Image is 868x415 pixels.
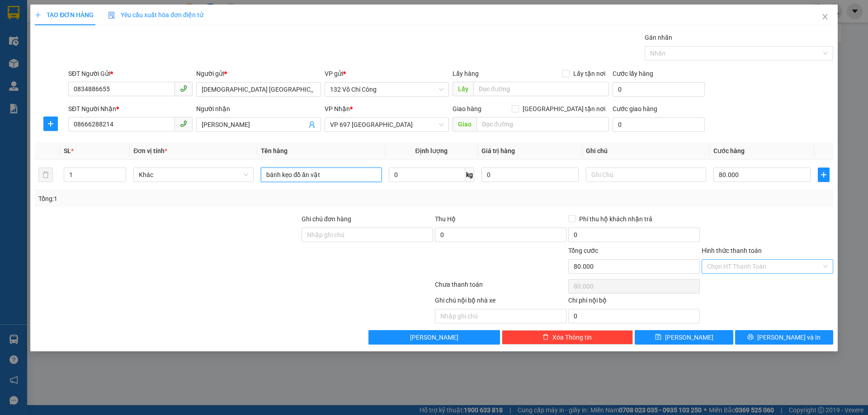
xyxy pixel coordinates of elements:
span: Giao [453,117,476,131]
span: Lấy tận nơi [570,69,609,79]
span: save [655,334,661,341]
span: Giá trị hàng [481,147,515,154]
span: VP 697 Điện Biên Phủ [330,118,443,131]
span: Giao hàng [453,105,481,112]
span: Xóa Thông tin [552,332,592,342]
span: Đơn vị tính [133,147,167,154]
div: Người gửi [196,69,321,79]
span: plus [818,171,829,178]
span: Lấy [453,82,473,96]
input: Dọc đường [476,117,609,131]
span: Định lượng [415,147,448,154]
span: [PERSON_NAME] và In [757,332,821,342]
input: Nhập ghi chú [435,309,566,323]
button: plus [43,117,58,131]
input: Ghi chú đơn hàng [302,228,433,242]
span: Phí thu hộ khách nhận trả [576,214,656,224]
span: phone [180,85,187,92]
span: Lấy hàng [453,70,479,77]
img: icon [108,12,115,19]
input: VD: Bàn, Ghế [261,168,381,182]
div: Chi phí nội bộ [568,295,700,309]
input: Cước lấy hàng [613,82,705,97]
span: Cước hàng [713,147,745,154]
button: deleteXóa Thông tin [502,330,633,345]
div: Ghi chú nội bộ nhà xe [435,295,566,309]
span: kg [465,168,474,182]
label: Ghi chú đơn hàng [302,215,351,223]
button: [PERSON_NAME] [368,330,500,345]
span: Khác [139,168,248,182]
input: Dọc đường [473,82,609,96]
span: close [821,13,829,20]
span: [GEOGRAPHIC_DATA] tận nơi [519,104,609,114]
input: Cước giao hàng [613,117,705,132]
div: Tổng: 1 [38,194,335,204]
span: [PERSON_NAME] [410,332,458,342]
div: Người nhận [196,104,321,114]
label: Cước giao hàng [613,105,657,112]
span: Tổng cước [568,247,598,254]
input: Ghi Chú [586,168,706,182]
th: Ghi chú [582,142,710,160]
div: SĐT Người Gửi [68,69,193,79]
span: Yêu cầu xuất hóa đơn điện tử [108,11,203,19]
span: Thu Hộ [435,215,456,223]
span: SL [64,147,71,154]
button: delete [38,168,53,182]
span: printer [747,334,754,341]
span: TẠO ĐƠN HÀNG [35,11,94,19]
label: Cước lấy hàng [613,70,653,77]
button: save[PERSON_NAME] [635,330,733,345]
span: [PERSON_NAME] [665,332,713,342]
label: Gán nhãn [645,34,672,41]
span: VP Nhận [325,105,350,112]
button: plus [818,168,830,182]
div: SĐT Người Nhận [68,104,193,114]
div: VP gửi [325,69,449,79]
button: printer[PERSON_NAME] và In [735,330,833,345]
button: Close [812,5,838,30]
input: 0 [481,168,579,182]
span: plus [35,12,41,18]
span: user-add [308,121,316,128]
span: 132 Võ Chí Công [330,83,443,96]
span: Tên hàng [261,147,288,154]
div: Chưa thanh toán [434,280,567,295]
label: Hình thức thanh toán [702,247,762,254]
span: phone [180,120,187,127]
span: delete [542,334,549,341]
span: plus [44,120,57,127]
